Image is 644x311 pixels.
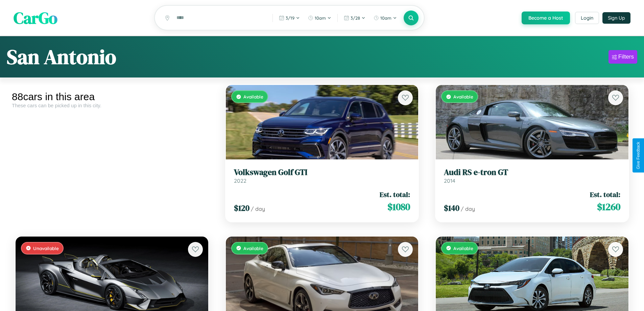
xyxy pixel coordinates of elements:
span: $ 120 [234,202,249,214]
button: 10am [305,13,335,23]
span: $ 1260 [597,200,620,214]
span: / day [251,205,265,212]
span: Unavailable [33,245,59,251]
span: 10am [380,15,391,21]
span: Est. total: [380,190,410,199]
button: Filters [609,50,637,64]
span: 10am [315,15,326,21]
button: 3/28 [340,13,369,23]
span: 2014 [444,177,455,184]
span: 3 / 19 [286,15,294,21]
button: 3/19 [276,13,303,23]
span: Available [453,94,473,99]
button: 10am [370,13,400,23]
button: Become a Host [522,12,570,24]
span: $ 140 [444,202,459,214]
span: Available [453,245,473,251]
div: Filters [618,53,634,60]
a: Volkswagen Golf GTI2022 [234,168,410,184]
h3: Volkswagen Golf GTI [234,168,410,177]
span: Est. total: [590,190,620,199]
span: CarGo [14,7,57,29]
button: Sign Up [602,12,630,24]
span: Available [243,245,263,251]
button: Login [575,12,599,24]
span: $ 1080 [387,200,410,214]
span: 2022 [234,177,246,184]
div: 88 cars in this area [12,91,212,103]
div: Give Feedback [636,142,641,169]
span: / day [461,205,475,212]
span: Available [243,94,263,99]
h3: Audi RS e-tron GT [444,168,620,177]
div: These cars can be picked up in this city. [12,103,212,108]
a: Audi RS e-tron GT2014 [444,168,620,184]
span: 3 / 28 [351,15,360,21]
h1: San Antonio [7,43,116,71]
